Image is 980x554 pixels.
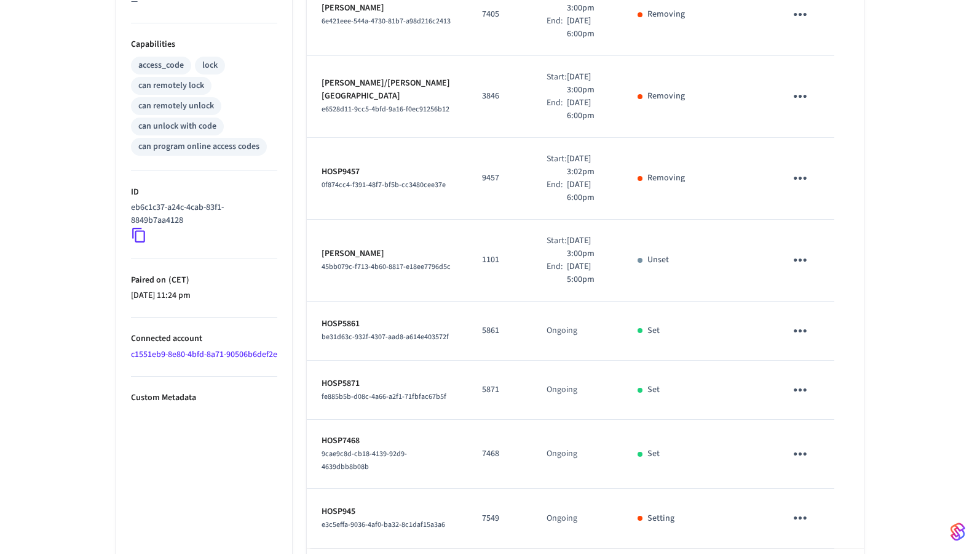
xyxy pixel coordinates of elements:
[131,332,277,345] p: Connected account
[547,260,566,286] div: End:
[647,324,660,337] p: Set
[647,90,685,103] p: Removing
[322,391,446,402] span: fe885b5b-d08c-4a66-a2f1-71fbfac67b5f
[567,260,608,286] p: [DATE] 5:00pm
[138,59,184,72] div: access_code
[202,59,218,72] div: lock
[322,16,451,26] span: 6e421eee-544a-4730-81b7-a98d216c2413
[532,420,622,489] td: Ongoing
[567,71,608,97] p: [DATE] 3:00pm
[131,289,277,302] p: [DATE] 11:24 pm
[567,179,608,204] p: [DATE] 6:00pm
[322,318,452,331] p: HOSP5861
[131,186,277,199] p: ID
[322,2,452,15] p: [PERSON_NAME]
[322,520,445,530] span: e3c5effa-9036-4af0-ba32-8c1daf15a3a6
[322,180,446,190] span: 0f874cc4-f391-48f7-bf5b-cc3480cee37e
[138,100,214,113] div: can remotely unlock
[950,522,965,542] img: SeamLogoGradient.69752ec5.svg
[532,361,622,420] td: Ongoing
[166,274,189,286] span: ( CET )
[322,332,449,342] span: be31d63c-932f-4307-aad8-a614e403572f
[547,153,566,179] div: Start:
[322,247,452,260] p: [PERSON_NAME]
[547,71,566,97] div: Start:
[138,140,259,153] div: can program online access codes
[131,274,277,287] p: Paired on
[547,15,566,41] div: End:
[322,262,451,272] span: 45bb079c-f713-4b60-8817-e18ee7796d5c
[647,383,660,396] p: Set
[547,179,566,204] div: End:
[322,449,407,472] span: 9cae9c8d-cb18-4139-92d9-4639dbb8b08b
[482,383,517,396] p: 5871
[567,235,608,260] p: [DATE] 3:00pm
[322,377,452,390] p: HOSP5871
[567,97,608,122] p: [DATE] 6:00pm
[647,8,685,21] p: Removing
[647,512,674,525] p: Setting
[567,15,608,41] p: [DATE] 6:00pm
[532,489,622,548] td: Ongoing
[138,120,216,133] div: can unlock with code
[322,77,452,103] p: [PERSON_NAME]/[PERSON_NAME][GEOGRAPHIC_DATA]
[482,172,517,185] p: 9457
[482,90,517,103] p: 3846
[532,302,622,361] td: Ongoing
[138,79,204,92] div: can remotely lock
[131,201,272,227] p: eb6c1c37-a24c-4cab-83f1-8849b7aa4128
[131,391,277,404] p: Custom Metadata
[482,324,517,337] p: 5861
[567,153,608,179] p: [DATE] 3:02pm
[131,348,277,361] a: c1551eb9-8e80-4bfd-8a71-90506b6def2e
[647,172,685,185] p: Removing
[322,505,452,518] p: HOSP945
[547,235,566,260] div: Start:
[547,97,566,122] div: End:
[322,435,452,448] p: HOSP7468
[322,166,452,179] p: HOSP9457
[322,104,449,114] span: e6528d11-9cc5-4bfd-9a16-f0ec91256b12
[482,448,517,460] p: 7468
[482,254,517,267] p: 1101
[647,448,660,460] p: Set
[131,38,277,51] p: Capabilities
[482,512,517,525] p: 7549
[647,254,669,267] p: Unset
[482,8,517,21] p: 7405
